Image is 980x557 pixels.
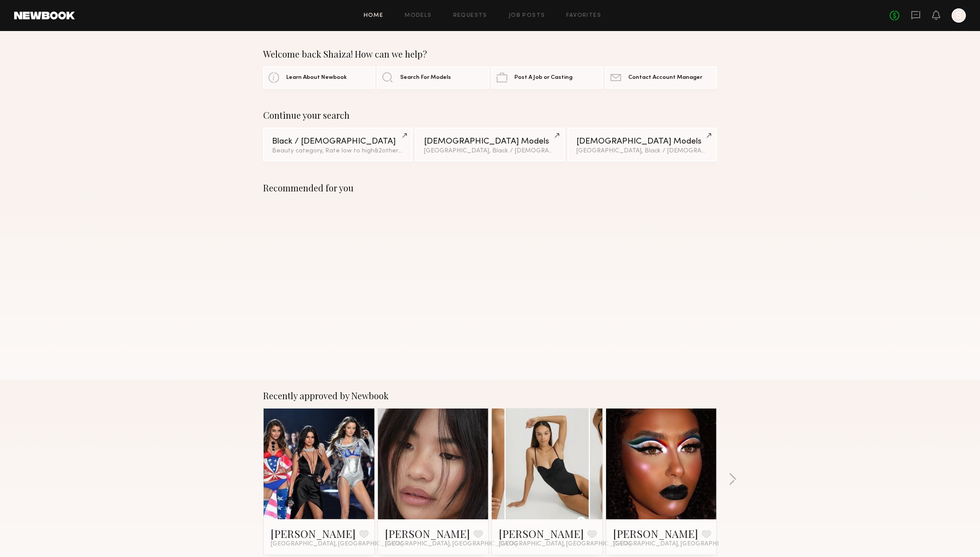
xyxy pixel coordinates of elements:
div: Continue your search [263,110,717,121]
div: Black / [DEMOGRAPHIC_DATA] [272,137,404,146]
div: [DEMOGRAPHIC_DATA] Models [576,137,708,146]
span: Post A Job or Casting [514,75,572,81]
a: [DEMOGRAPHIC_DATA] Models[GEOGRAPHIC_DATA], Black / [DEMOGRAPHIC_DATA] [415,128,564,161]
div: Recently approved by Newbook [263,390,717,401]
a: Models [404,13,432,19]
a: Home [364,13,384,19]
span: [GEOGRAPHIC_DATA], [GEOGRAPHIC_DATA] [499,541,631,548]
span: Learn About Newbook [286,75,347,81]
a: Contact Account Manager [605,66,717,89]
a: S [952,8,966,23]
span: Contact Account Manager [628,75,702,81]
a: Learn About Newbook [263,66,375,89]
span: Search For Models [400,75,451,81]
a: Search For Models [377,66,489,89]
a: [PERSON_NAME] [499,526,584,541]
a: Job Posts [509,13,545,19]
a: Post A Job or Casting [491,66,603,89]
div: Beauty category, Rate low to high [272,148,404,154]
a: [PERSON_NAME] [613,526,698,541]
div: [GEOGRAPHIC_DATA], Black / [DEMOGRAPHIC_DATA] [576,148,708,154]
a: [DEMOGRAPHIC_DATA] Models[GEOGRAPHIC_DATA], Black / [DEMOGRAPHIC_DATA] [568,128,717,161]
a: Favorites [566,13,601,19]
div: [DEMOGRAPHIC_DATA] Models [424,137,556,146]
a: [PERSON_NAME] [271,526,356,541]
div: [GEOGRAPHIC_DATA], Black / [DEMOGRAPHIC_DATA] [424,148,556,154]
div: Welcome back Shaiza! How can we help? [263,49,717,59]
a: Requests [453,13,487,19]
a: Black / [DEMOGRAPHIC_DATA]Beauty category, Rate low to high&2other filters [263,128,412,161]
div: Recommended for you [263,183,717,193]
span: [GEOGRAPHIC_DATA], [GEOGRAPHIC_DATA] [613,541,745,548]
a: [PERSON_NAME] [385,526,470,541]
span: & 2 other filter s [374,148,417,154]
span: [GEOGRAPHIC_DATA], [GEOGRAPHIC_DATA] [385,541,517,548]
span: [GEOGRAPHIC_DATA], [GEOGRAPHIC_DATA] [271,541,403,548]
